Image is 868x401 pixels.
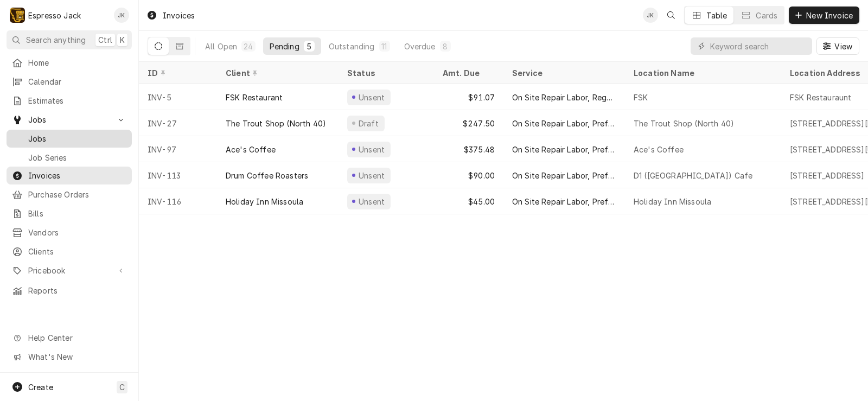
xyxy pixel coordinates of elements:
span: Jobs [28,133,126,144]
div: Overdue [404,41,436,52]
a: Home [7,54,132,72]
div: FSK Restaurant [226,92,283,103]
div: $45.00 [434,188,503,214]
input: Keyword search [710,37,807,55]
div: Unsent [357,144,386,155]
div: On Site Repair Labor, Prefered Rate, Regular Hours [512,170,616,181]
span: Search anything [26,34,86,46]
span: What's New [28,351,125,362]
span: Estimates [28,95,126,106]
div: FSK [634,92,648,103]
span: Purchase Orders [28,189,126,200]
div: All Open [205,41,237,52]
a: Estimates [7,92,132,110]
div: ID [148,67,206,79]
span: Reports [28,285,126,296]
a: Go to Jobs [7,111,132,129]
span: View [832,41,854,52]
div: Amt. Due [443,67,493,79]
div: INV-116 [139,188,217,214]
div: INV-113 [139,162,217,188]
div: E [10,8,25,23]
span: Jobs [28,114,110,125]
span: Calendar [28,76,126,87]
div: Unsent [357,92,386,103]
div: On Site Repair Labor, Prefered Rate, Regular Hours [512,144,616,155]
div: Table [706,10,727,21]
div: The Trout Shop (North 40) [226,118,326,129]
div: Holiday Inn Missoula [634,196,711,207]
div: Ace's Coffee [634,144,684,155]
div: Outstanding [329,41,375,52]
div: Pending [270,41,299,52]
div: FSK Restauraunt [790,92,851,103]
div: Espresso Jack's Avatar [10,8,25,23]
a: Vendors [7,224,132,241]
span: Pricebook [28,265,110,276]
div: Ace's Coffee [226,144,276,155]
a: Reports [7,282,132,300]
div: Jack Kehoe's Avatar [114,8,129,23]
a: Invoices [7,167,132,184]
button: Search anythingCtrlK [7,30,132,49]
span: K [120,34,125,46]
div: On Site Repair Labor, Prefered Rate, Regular Hours [512,196,616,207]
a: Job Series [7,149,132,167]
div: Location Name [634,67,770,79]
div: 8 [442,41,449,52]
a: Go to Pricebook [7,262,132,279]
div: 5 [306,41,312,52]
div: On Site Repair Labor, Prefered Rate, Regular Hours [512,118,616,129]
div: Cards [756,10,777,21]
div: D1 ([GEOGRAPHIC_DATA]) Cafe [634,170,752,181]
a: Bills [7,205,132,222]
div: $247.50 [434,110,503,136]
div: 11 [381,41,388,52]
a: Clients [7,243,132,260]
span: Bills [28,208,126,219]
span: C [119,381,125,393]
div: Draft [357,118,380,129]
div: $375.48 [434,136,503,162]
div: INV-97 [139,136,217,162]
div: JK [643,8,658,23]
a: Calendar [7,73,132,91]
div: On Site Repair Labor, Regular Rate, Preferred [512,92,616,103]
span: New Invoice [804,10,855,21]
div: Service [512,67,614,79]
span: Clients [28,246,126,257]
span: Invoices [28,170,126,181]
button: New Invoice [789,7,859,24]
a: Go to What's New [7,348,132,366]
div: Drum Coffee Roasters [226,170,308,181]
div: INV-27 [139,110,217,136]
span: Job Series [28,152,126,163]
span: Ctrl [98,34,112,46]
span: Help Center [28,332,125,343]
div: [STREET_ADDRESS] [790,170,865,181]
div: Unsent [357,170,386,181]
div: $90.00 [434,162,503,188]
div: INV-5 [139,84,217,110]
span: Vendors [28,227,126,238]
span: Create [28,383,53,392]
div: Client [226,67,328,79]
a: Purchase Orders [7,186,132,203]
div: Unsent [357,196,386,207]
button: View [816,37,859,55]
div: $91.07 [434,84,503,110]
div: Status [347,67,423,79]
div: 24 [244,41,253,52]
div: Jack Kehoe's Avatar [643,8,658,23]
div: Espresso Jack [28,10,81,21]
div: Holiday Inn Missoula [226,196,303,207]
a: Go to Help Center [7,329,132,347]
a: Jobs [7,130,132,148]
div: The Trout Shop (North 40) [634,118,734,129]
button: Open search [662,7,680,24]
span: Home [28,57,126,68]
div: JK [114,8,129,23]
